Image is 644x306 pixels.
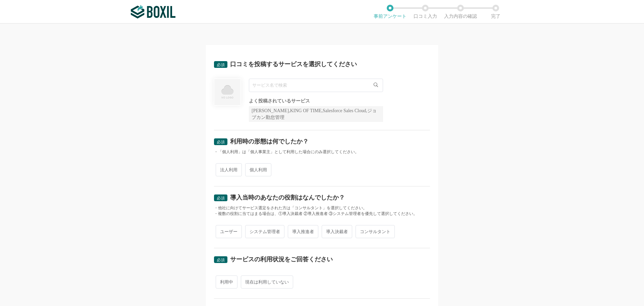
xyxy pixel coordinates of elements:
span: 利用中 [216,275,237,289]
div: ・他社に向けてサービス選定をされた方は「コンサルタント」を選択してください。 [214,205,430,211]
span: 導入決裁者 [322,225,352,238]
li: 入力内容の確認 [443,5,478,19]
span: システム管理者 [245,225,284,238]
span: 法人利用 [216,163,242,176]
div: よく投稿されているサービス [249,99,383,103]
span: 現在は利用していない [241,275,293,289]
div: ・複数の役割に当てはまる場合は、①導入決裁者 ②導入推進者 ③システム管理者を優先して選択してください。 [214,211,430,217]
div: 利用時の形態は何でしたか？ [230,138,309,144]
span: 必須 [217,258,225,262]
div: [PERSON_NAME],KING OF TIME,Salesforce Sales Cloud,ジョブカン勤怠管理 [249,106,383,122]
li: 口コミ入力 [408,5,443,19]
span: コンサルタント [356,225,395,238]
div: 口コミを投稿するサービスを選択してください [230,61,357,67]
li: 完了 [478,5,513,19]
li: 事前アンケート [372,5,408,19]
span: 個人利用 [245,163,271,176]
div: サービスの利用状況をご回答ください [230,256,333,262]
span: ユーザー [216,225,242,238]
span: 必須 [217,196,225,201]
img: ボクシルSaaS_ロゴ [131,5,175,18]
span: 必須 [217,62,225,67]
div: 導入当時のあなたの役割はなんでしたか？ [230,194,345,201]
span: 必須 [217,140,225,144]
div: ・「個人利用」は「個人事業主」として利用した場合にのみ選択してください。 [214,149,430,155]
span: 導入推進者 [288,225,318,238]
input: サービス名で検索 [249,79,383,92]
